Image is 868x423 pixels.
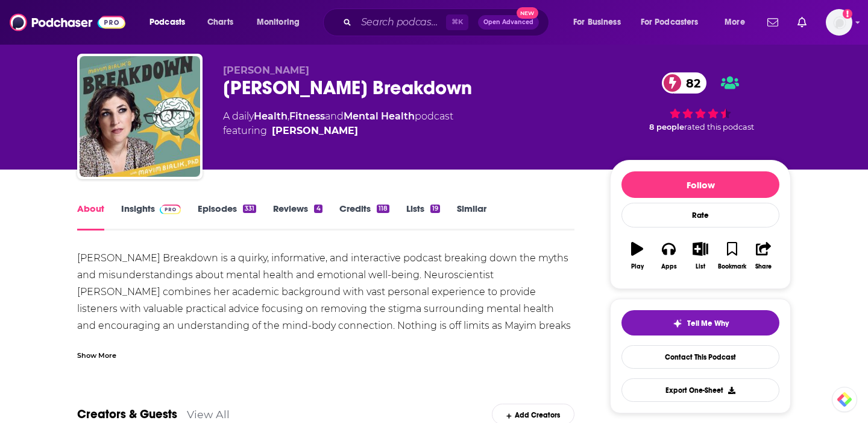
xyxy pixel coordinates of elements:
span: rated this podcast [684,122,754,132]
div: 19 [430,205,440,213]
button: tell me why sparkleTell Me Why [621,310,779,336]
a: Credits118 [339,203,389,231]
span: Podcasts [149,14,185,31]
span: Monitoring [257,14,300,31]
span: New [517,7,538,19]
span: ⌘ K [446,14,468,30]
button: Show profile menu [826,9,852,36]
span: More [725,14,745,31]
div: A daily podcast [223,109,453,138]
img: User Profile [826,9,852,36]
img: Mayim Bialik's Breakdown [80,56,200,177]
span: For Podcasters [641,14,699,31]
span: Open Advanced [483,19,533,25]
div: 4 [314,205,322,213]
a: InsightsPodchaser Pro [121,203,181,231]
span: 8 people [649,122,684,132]
div: Share [755,263,772,270]
div: [PERSON_NAME] Breakdown is a quirky, informative, and interactive podcast breaking down the myths... [77,250,574,351]
div: Apps [661,263,677,270]
a: Episodes331 [198,203,256,231]
span: Tell Me Why [687,319,729,328]
span: [PERSON_NAME] [223,65,309,76]
button: List [685,234,716,278]
button: Follow [621,171,779,198]
a: 82 [662,72,706,94]
a: Mayim Bialik [272,124,358,138]
img: Podchaser - Follow, Share and Rate Podcasts [10,11,125,34]
img: Podchaser Pro [160,205,181,214]
a: Show notifications dropdown [763,12,783,33]
a: View All [187,408,230,421]
input: Search podcasts, credits, & more... [356,13,446,32]
div: 118 [377,205,389,213]
a: Charts [200,13,241,32]
a: Show notifications dropdown [793,12,811,33]
span: , [288,110,289,122]
button: Bookmark [716,234,747,278]
span: Logged in as zhopson [826,9,852,36]
button: Export One-Sheet [621,378,779,402]
div: List [696,263,705,270]
span: 82 [674,72,706,94]
a: Lists19 [406,203,440,231]
button: open menu [248,13,315,32]
a: Mental Health [344,110,415,122]
div: Play [631,263,644,270]
a: Creators & Guests [77,407,177,422]
span: For Business [573,14,621,31]
button: open menu [633,13,716,32]
span: featuring [223,124,453,138]
div: Bookmark [718,263,746,270]
span: Charts [207,14,233,31]
button: open menu [716,13,760,32]
div: Search podcasts, credits, & more... [335,8,561,36]
a: Health [254,110,288,122]
a: Contact This Podcast [621,345,779,369]
div: Rate [621,203,779,227]
a: Fitness [289,110,325,122]
a: About [77,203,104,231]
div: 82 8 peoplerated this podcast [610,65,791,139]
button: Play [621,234,653,278]
svg: Add a profile image [843,9,852,19]
div: 331 [243,205,256,213]
a: Reviews4 [273,203,322,231]
button: open menu [565,13,636,32]
button: Share [748,234,779,278]
a: Similar [457,203,486,231]
button: Open AdvancedNew [478,15,539,30]
button: open menu [141,13,201,32]
img: tell me why sparkle [673,319,682,328]
button: Apps [653,234,684,278]
span: and [325,110,344,122]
